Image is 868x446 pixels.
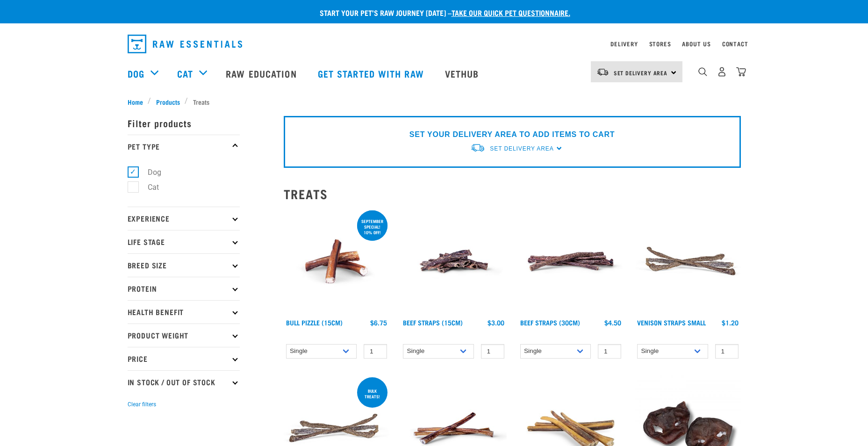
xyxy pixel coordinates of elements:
a: Get started with Raw [308,55,436,92]
a: Vethub [436,55,491,92]
div: September special! 10% off! [357,214,387,239]
img: Raw Essentials Beef Straps 6 Pack [518,209,624,315]
a: take our quick pet questionnaire. [452,10,570,14]
a: Venison Straps Small [637,321,706,324]
p: Pet Type [128,135,240,158]
p: Filter products [128,111,240,135]
a: Products [151,97,185,107]
a: About Us [682,42,710,45]
a: Raw Education [216,55,308,92]
a: Delivery [610,42,638,45]
img: Bull Pizzle [284,209,390,315]
input: 1 [481,344,504,359]
label: Dog [133,166,165,178]
div: $6.75 [370,319,387,326]
p: Health Benefit [128,300,240,324]
a: Cat [177,66,193,80]
input: 1 [598,344,621,359]
span: Home [128,97,143,107]
img: Raw Essentials Beef Straps 15cm 6 Pack [401,209,507,315]
a: Stores [649,42,671,45]
p: Product Weight [128,324,240,347]
input: 1 [715,344,739,359]
span: Set Delivery Area [614,71,668,74]
p: Price [128,347,240,370]
nav: breadcrumbs [128,97,741,107]
div: $4.50 [604,319,621,326]
p: SET YOUR DELIVERY AREA TO ADD ITEMS TO CART [409,129,615,140]
div: $3.00 [488,319,504,326]
img: Raw Essentials Logo [128,35,242,53]
input: 1 [364,344,387,359]
p: In Stock / Out Of Stock [128,370,240,394]
p: Protein [128,277,240,300]
a: Contact [722,42,748,45]
span: Products [156,97,180,107]
span: Set Delivery Area [490,145,553,152]
div: $1.20 [722,319,739,326]
div: BULK TREATS! [357,384,387,403]
button: Clear filters [128,400,156,409]
p: Breed Size [128,253,240,277]
h2: Treats [284,187,741,201]
p: Life Stage [128,230,240,253]
img: user.png [717,67,727,77]
img: Venison Straps [635,209,741,315]
a: Dog [128,66,144,80]
nav: dropdown navigation [120,31,748,57]
img: home-icon@2x.png [736,67,746,77]
a: Beef Straps (15cm) [403,321,463,324]
img: van-moving.png [596,68,609,76]
label: Cat [133,181,163,193]
img: van-moving.png [470,143,485,153]
a: Bull Pizzle (15cm) [286,321,343,324]
a: Beef Straps (30cm) [520,321,580,324]
p: Experience [128,207,240,230]
img: home-icon-1@2x.png [698,67,707,76]
a: Home [128,97,148,107]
